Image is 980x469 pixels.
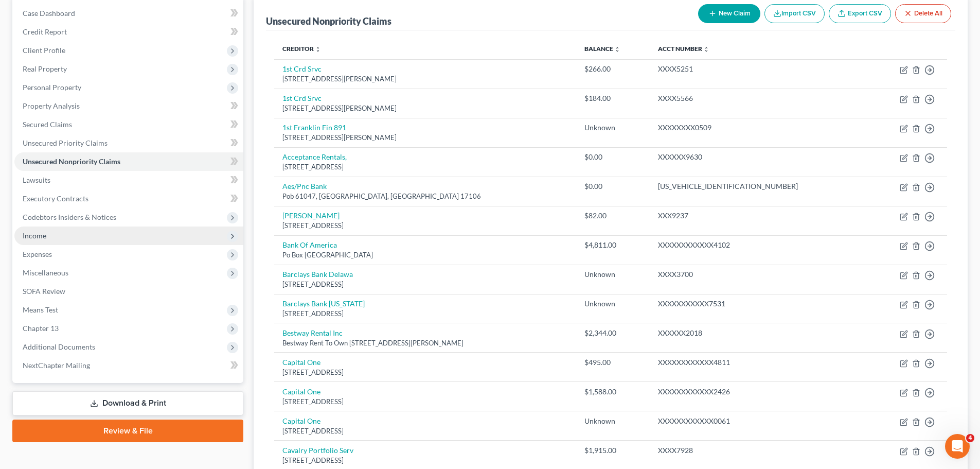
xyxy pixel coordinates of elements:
[829,4,891,23] a: Export CSV
[282,152,347,161] a: Acceptance Rentals,
[658,445,861,456] div: XXXX7928
[23,64,67,73] span: Real Property
[658,240,861,250] div: XXXXXXXXXXXX4102
[23,176,50,184] span: Lawsuits
[23,342,95,351] span: Additional Documents
[266,15,391,27] div: Unsecured Nonpriority Claims
[584,64,642,74] div: $266.00
[584,123,642,133] div: Unknown
[584,445,642,456] div: $1,915.00
[658,211,861,221] div: XXX9237
[895,4,951,23] button: Delete All
[14,134,243,152] a: Unsecured Priority Claims
[282,250,568,260] div: Po Box [GEOGRAPHIC_DATA]
[14,4,243,23] a: Case Dashboard
[14,189,243,208] a: Executory Contracts
[282,182,327,190] a: Aes/Pnc Bank
[584,269,642,280] div: Unknown
[282,162,568,172] div: [STREET_ADDRESS]
[658,328,861,338] div: XXXXXX2018
[584,299,642,309] div: Unknown
[23,27,67,36] span: Credit Report
[658,181,861,192] div: [US_VEHICLE_IDENTIFICATION_NUMBER]
[23,194,88,203] span: Executory Contracts
[23,138,108,147] span: Unsecured Priority Claims
[14,152,243,171] a: Unsecured Nonpriority Claims
[14,115,243,134] a: Secured Claims
[282,94,322,102] a: 1st Crd Srvc
[658,299,861,309] div: XXXXXXXXXXX7531
[282,133,568,143] div: [STREET_ADDRESS][PERSON_NAME]
[282,211,340,220] a: [PERSON_NAME]
[14,171,243,189] a: Lawsuits
[658,152,861,162] div: XXXXXX9630
[658,387,861,397] div: XXXXXXXXXXXX2426
[282,456,568,465] div: [STREET_ADDRESS]
[658,416,861,426] div: XXXXXXXXXXXX0061
[282,358,320,367] a: Capital One
[945,434,970,459] iframe: Intercom live chat
[23,287,65,296] span: SOFA Review
[282,103,568,113] div: [STREET_ADDRESS][PERSON_NAME]
[698,4,760,23] button: New Claim
[23,9,75,18] span: Case Dashboard
[23,305,58,314] span: Means Test
[282,397,568,407] div: [STREET_ADDRESS]
[23,46,65,55] span: Client Profile
[23,268,68,277] span: Miscellaneous
[282,240,337,249] a: Bank Of America
[23,83,81,92] span: Personal Property
[764,4,825,23] button: Import CSV
[14,23,243,41] a: Credit Report
[658,64,861,74] div: XXXX5251
[23,101,80,110] span: Property Analysis
[966,434,974,442] span: 4
[14,97,243,115] a: Property Analysis
[282,309,568,319] div: [STREET_ADDRESS]
[282,192,568,201] div: Pob 61047, [GEOGRAPHIC_DATA], [GEOGRAPHIC_DATA] 17106
[584,45,620,53] a: Balance unfold_more
[282,64,322,73] a: 1st Crd Srvc
[282,299,365,308] a: Barclays Bank [US_STATE]
[282,45,321,53] a: Creditor unfold_more
[703,46,709,53] i: unfold_more
[12,391,243,415] a: Download & Print
[658,93,861,103] div: XXXX5566
[12,420,243,442] a: Review & File
[23,250,52,258] span: Expenses
[282,368,568,377] div: [STREET_ADDRESS]
[282,338,568,348] div: Bestway Rent To Own [STREET_ADDRESS][PERSON_NAME]
[584,240,642,250] div: $4,811.00
[14,282,243,301] a: SOFA Review
[584,211,642,221] div: $82.00
[14,356,243,375] a: NextChapter Mailing
[658,357,861,368] div: XXXXXXXXXXXX4811
[282,387,320,396] a: Capital One
[584,416,642,426] div: Unknown
[282,221,568,231] div: [STREET_ADDRESS]
[584,181,642,192] div: $0.00
[584,357,642,368] div: $495.00
[282,426,568,436] div: [STREET_ADDRESS]
[315,46,321,53] i: unfold_more
[282,74,568,84] div: [STREET_ADDRESS][PERSON_NAME]
[282,446,353,455] a: Cavalry Portfolio Serv
[23,231,46,240] span: Income
[282,416,320,425] a: Capital One
[23,120,72,129] span: Secured Claims
[282,123,346,132] a: 1st Franklin Fin 891
[584,387,642,397] div: $1,588.00
[584,93,642,103] div: $184.00
[658,45,709,53] a: Acct Number unfold_more
[614,46,620,53] i: unfold_more
[23,213,116,221] span: Codebtors Insiders & Notices
[282,270,353,279] a: Barclays Bank Delawa
[23,157,120,166] span: Unsecured Nonpriority Claims
[658,269,861,280] div: XXXX3700
[584,152,642,162] div: $0.00
[282,328,343,337] a: Bestway Rental Inc
[23,324,59,333] span: Chapter 13
[658,123,861,133] div: XXXXXXXX0509
[23,361,90,370] span: NextChapter Mailing
[584,328,642,338] div: $2,344.00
